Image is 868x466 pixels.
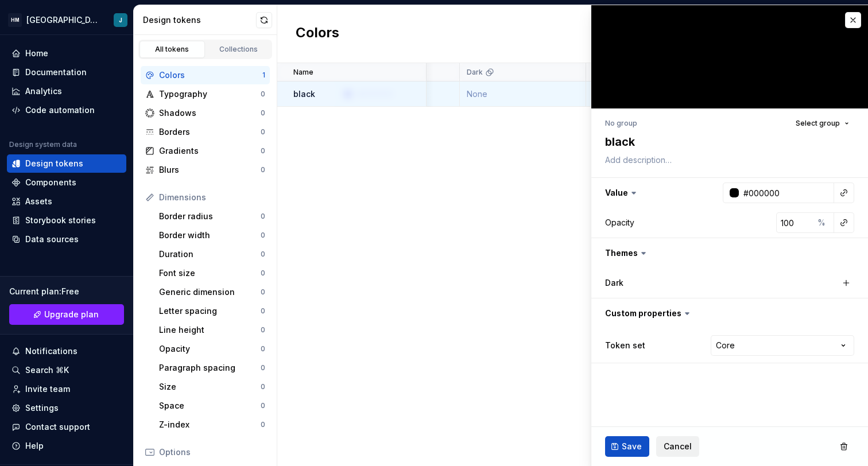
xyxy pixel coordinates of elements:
div: Generic dimension [159,286,261,298]
a: Generic dimension0 [154,283,270,301]
div: Storybook stories [25,215,96,226]
a: Home [7,44,126,63]
div: Line height [159,324,261,336]
a: Duration0 [154,245,270,263]
a: Data sources [7,230,126,248]
div: Colors [159,69,262,81]
div: Contact support [25,421,90,433]
label: Token set [605,340,645,351]
a: Font size0 [154,264,270,282]
a: Storybook stories [7,211,126,230]
input: e.g. #000000 [739,182,834,203]
div: Gradients [159,145,261,157]
div: Design system data [9,140,77,149]
a: Opacity0 [154,340,270,358]
span: Cancel [664,441,692,452]
a: Design tokens [7,154,126,173]
a: Components [7,173,126,192]
div: Data sources [25,234,79,245]
div: All tokens [144,45,201,54]
div: 0 [261,108,265,118]
div: Home [25,48,48,59]
div: Code automation [25,104,95,116]
div: No group [605,119,637,128]
span: Save [622,441,642,452]
a: Borders0 [141,123,270,141]
button: Notifications [7,342,126,360]
div: Z-index [159,419,261,430]
div: J [119,15,122,25]
a: Blurs0 [141,161,270,179]
div: Analytics [25,86,62,97]
a: Paragraph spacing0 [154,359,270,377]
div: Typography [159,88,261,100]
p: Dark [467,68,483,77]
textarea: black [603,131,852,152]
div: 0 [261,325,265,335]
a: Border width0 [154,226,270,244]
a: Analytics [7,82,126,100]
button: Contact support [7,418,126,436]
div: Borders [159,126,261,138]
div: Collections [210,45,268,54]
div: 0 [261,127,265,137]
div: Search ⌘K [25,364,69,376]
div: 0 [261,212,265,221]
div: Letter spacing [159,305,261,317]
button: Search ⌘K [7,361,126,379]
a: Assets [7,192,126,211]
div: Blurs [159,164,261,176]
div: Notifications [25,345,77,357]
a: Z-index0 [154,415,270,434]
div: Help [25,440,44,452]
div: Dimensions [159,192,265,203]
div: 0 [261,90,265,99]
div: 0 [261,231,265,240]
div: Duration [159,248,261,260]
a: Line height0 [154,321,270,339]
div: Space [159,400,261,411]
a: Typography0 [141,85,270,103]
a: Settings [7,399,126,417]
div: Border radius [159,211,261,222]
a: Space0 [154,397,270,415]
div: HM [8,13,22,27]
div: 0 [261,306,265,316]
div: Assets [25,196,52,207]
div: 0 [261,401,265,410]
button: Cancel [656,436,699,457]
div: 0 [261,382,265,391]
div: 1 [262,71,265,80]
div: Opacity [159,343,261,355]
div: Shadows [159,107,261,119]
div: 0 [261,363,265,372]
div: [GEOGRAPHIC_DATA] [26,14,100,26]
div: Components [25,177,76,188]
input: 100 [776,212,813,233]
a: Size0 [154,378,270,396]
div: 0 [261,146,265,156]
div: Font size [159,267,261,279]
a: Upgrade plan [9,304,124,325]
a: Code automation [7,101,126,119]
button: Help [7,437,126,455]
div: Opacity [605,217,634,228]
div: 0 [261,288,265,297]
div: Current plan : Free [9,286,124,297]
div: Documentation [25,67,87,78]
p: Name [293,68,313,77]
a: Border radius0 [154,207,270,226]
div: Settings [25,402,59,414]
a: Documentation [7,63,126,81]
div: Size [159,381,261,393]
div: 0 [261,420,265,429]
h2: Colors [296,24,339,44]
div: 0 [261,344,265,354]
div: 0 [261,165,265,174]
button: Save [605,436,649,457]
button: Select group [790,115,854,131]
div: 0 [261,250,265,259]
div: Design tokens [143,14,256,26]
div: Options [159,446,265,458]
a: Gradients0 [141,142,270,160]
